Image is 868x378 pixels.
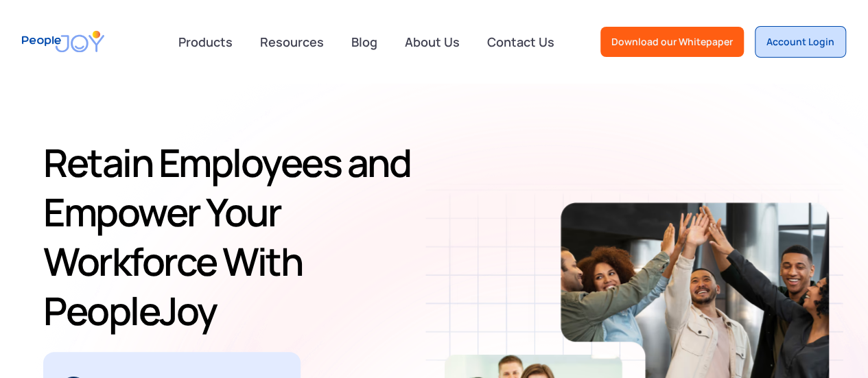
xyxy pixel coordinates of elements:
[170,28,241,56] div: Products
[22,22,104,61] a: home
[611,35,733,49] div: Download our Whitepaper
[600,27,744,57] a: Download our Whitepaper
[479,27,563,57] a: Contact Us
[343,27,386,57] a: Blog
[766,35,834,49] div: Account Login
[43,138,445,335] h1: Retain Employees and Empower Your Workforce With PeopleJoy
[755,26,846,58] a: Account Login
[397,27,468,57] a: About Us
[252,27,332,57] a: Resources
